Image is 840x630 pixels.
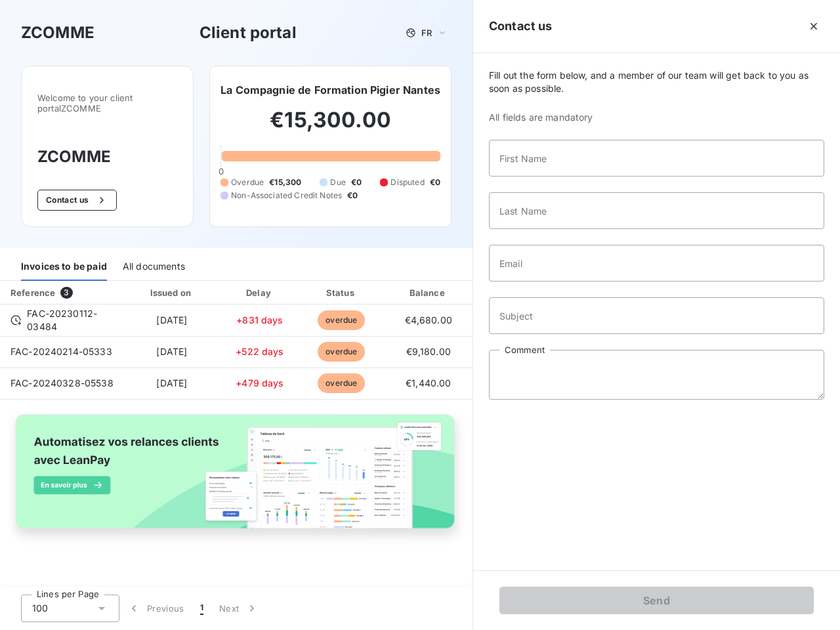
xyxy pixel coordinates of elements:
span: Overdue [231,177,264,188]
span: €4,680.00 [405,314,452,325]
input: placeholder [489,192,824,229]
span: +831 days [236,314,283,325]
div: Balance [386,286,471,299]
button: Send [499,587,814,614]
span: Non-Associated Credit Notes [231,190,342,201]
span: FAC-20240214-05333 [10,346,112,357]
span: overdue [318,373,365,393]
div: Reference [10,287,55,298]
span: All fields are mandatory [489,111,824,124]
h5: Contact us [489,17,553,35]
div: Delay [222,286,297,299]
span: [DATE] [156,314,187,325]
span: overdue [318,310,365,330]
span: 1 [200,602,203,615]
span: [DATE] [156,346,187,357]
h6: La Compagnie de Formation Pigier Nantes [220,82,440,98]
button: 1 [192,595,211,622]
span: Due [330,177,345,188]
button: Contact us [37,190,117,211]
span: overdue [318,342,365,362]
button: Previous [119,595,192,622]
span: FR [421,28,432,38]
span: FAC-20240328-05538 [10,377,114,388]
span: 0 [219,166,224,177]
span: €9,180.00 [406,346,451,357]
input: placeholder [489,297,824,334]
button: Next [211,595,266,622]
span: €0 [430,177,440,188]
input: placeholder [489,140,824,177]
h3: Client portal [199,21,297,45]
div: Invoices to be paid [21,253,107,281]
img: banner [5,408,467,548]
span: €0 [347,190,358,201]
div: Status [303,286,381,299]
h3: ZCOMME [21,21,94,45]
span: 100 [32,602,48,615]
div: All documents [123,253,185,281]
span: +522 days [236,346,283,357]
span: FAC-20230112-03484 [27,307,113,333]
span: Disputed [390,177,424,188]
span: €0 [351,177,362,188]
div: Issued on [127,286,217,299]
span: €15,300 [269,177,301,188]
span: 3 [60,287,72,299]
h3: ZCOMME [37,145,177,169]
span: Welcome to your client portal ZCOMME [37,93,177,114]
span: +479 days [236,377,283,388]
span: [DATE] [156,377,187,388]
input: placeholder [489,245,824,282]
span: Fill out the form below, and a member of our team will get back to you as soon as possible. [489,69,824,95]
h2: €15,300.00 [220,107,440,146]
span: €1,440.00 [406,377,451,388]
